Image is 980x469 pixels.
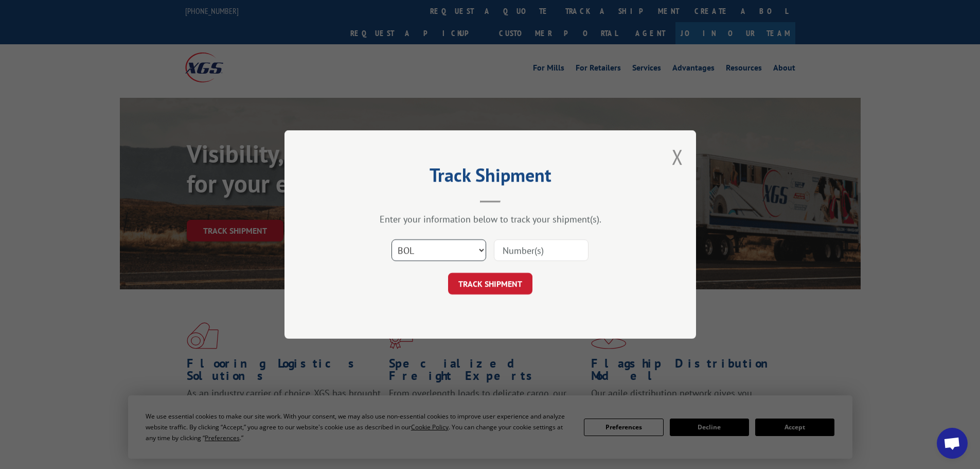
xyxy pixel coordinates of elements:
h2: Track Shipment [336,168,645,187]
div: Open chat [937,428,968,459]
button: Close modal [672,143,683,170]
div: Enter your information below to track your shipment(s). [336,213,645,225]
input: Number(s) [494,239,589,261]
button: TRACK SHIPMENT [448,273,532,294]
